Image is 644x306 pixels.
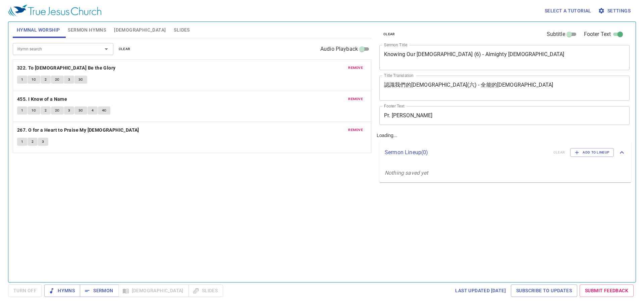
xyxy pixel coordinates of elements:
button: Hymns [44,285,80,297]
b: 322. To [DEMOGRAPHIC_DATA] Be the Glory [17,64,116,72]
p: Sermon Lineup ( 0 ) [385,148,548,157]
button: 1C [28,106,40,115]
button: 322. To [DEMOGRAPHIC_DATA] Be the Glory [17,64,117,72]
span: Last updated [DATE] [455,287,506,295]
button: Add to Lineup [570,148,614,157]
a: Submit Feedback [580,285,634,297]
span: Audio Playback [320,45,358,53]
button: remove [344,126,367,134]
i: Nothing saved yet [385,170,428,176]
a: Last updated [DATE] [452,285,508,297]
b: 455. I Know of a Name [17,95,67,103]
button: 455. I Know of a Name [17,95,68,103]
span: Hymns [50,287,75,295]
span: 2 [45,77,47,83]
button: 2C [51,76,64,84]
textarea: 認識我們的[DEMOGRAPHIC_DATA](六) - 全能的[DEMOGRAPHIC_DATA] [384,82,625,94]
span: Footer Text [584,30,611,38]
span: remove [348,65,363,71]
span: [DEMOGRAPHIC_DATA] [114,26,166,34]
button: 267. O for a Heart to Praise My [DEMOGRAPHIC_DATA] [17,126,140,134]
button: Sermon [80,285,118,297]
span: 3C [78,107,83,114]
span: Submit Feedback [585,287,628,295]
button: 4C [98,106,111,115]
span: 3 [42,139,44,145]
span: Sermon [85,287,113,295]
button: 3 [64,106,74,115]
span: 1 [21,107,23,114]
span: 1C [32,107,36,114]
span: Subtitle [547,30,565,38]
button: clear [115,45,135,53]
span: Add to Lineup [575,149,609,156]
button: 2 [41,106,51,115]
span: Settings [599,7,631,15]
span: 2C [55,77,60,83]
span: 1 [21,77,23,83]
button: Settings [597,5,633,17]
span: remove [348,127,363,133]
span: 1 [21,139,23,145]
div: Sermon Lineup(0)clearAdd to Lineup [379,141,631,164]
span: clear [383,31,395,37]
button: 1 [17,138,27,146]
button: remove [344,64,367,72]
button: 2 [41,76,51,84]
span: 1C [32,77,36,83]
button: 3 [64,76,74,84]
button: 2C [51,106,64,115]
span: remove [348,96,363,102]
button: remove [344,95,367,103]
button: clear [379,30,399,38]
div: Loading... [374,19,634,279]
span: 2 [32,139,34,145]
button: 3C [74,106,87,115]
button: Open [102,44,111,54]
span: 3 [68,77,70,83]
span: Slides [174,26,190,34]
span: 2C [55,107,60,114]
span: Subscribe to Updates [516,287,572,295]
button: 3C [74,76,87,84]
span: 4 [92,107,94,114]
img: True Jesus Church [8,5,101,17]
a: Subscribe to Updates [511,285,577,297]
span: Sermon Hymns [68,26,106,34]
span: 2 [45,107,47,114]
span: Select a tutorial [545,7,591,15]
button: 1 [17,76,27,84]
button: 1 [17,106,27,115]
span: 3C [78,77,83,83]
span: 4C [102,107,107,114]
textarea: Knowing Our [DEMOGRAPHIC_DATA] (6) - Almighty [DEMOGRAPHIC_DATA] [384,51,625,64]
button: 3 [38,138,48,146]
b: 267. O for a Heart to Praise My [DEMOGRAPHIC_DATA] [17,126,139,134]
button: Select a tutorial [542,5,594,17]
span: 3 [68,107,70,114]
span: clear [119,46,130,52]
span: Hymnal Worship [17,26,60,34]
button: 2 [28,138,38,146]
button: 1C [28,76,40,84]
button: 4 [88,106,98,115]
